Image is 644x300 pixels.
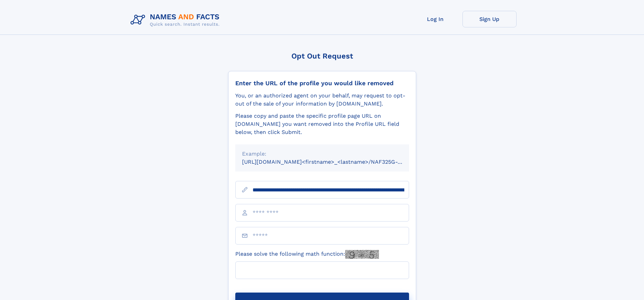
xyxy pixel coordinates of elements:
[128,11,225,29] img: Logo Names and Facts
[235,92,409,108] div: You, or an authorized agent on your behalf, may request to opt-out of the sale of your informatio...
[462,11,517,27] a: Sign Up
[408,11,462,27] a: Log In
[235,250,379,259] label: Please solve the following math function:
[228,52,416,60] div: Opt Out Request
[242,159,422,165] small: [URL][DOMAIN_NAME]<firstname>_<lastname>/NAF325G-xxxxxxxx
[235,112,409,136] div: Please copy and paste the specific profile page URL on [DOMAIN_NAME] you want removed into the Pr...
[242,150,402,158] div: Example:
[235,79,409,87] div: Enter the URL of the profile you would like removed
